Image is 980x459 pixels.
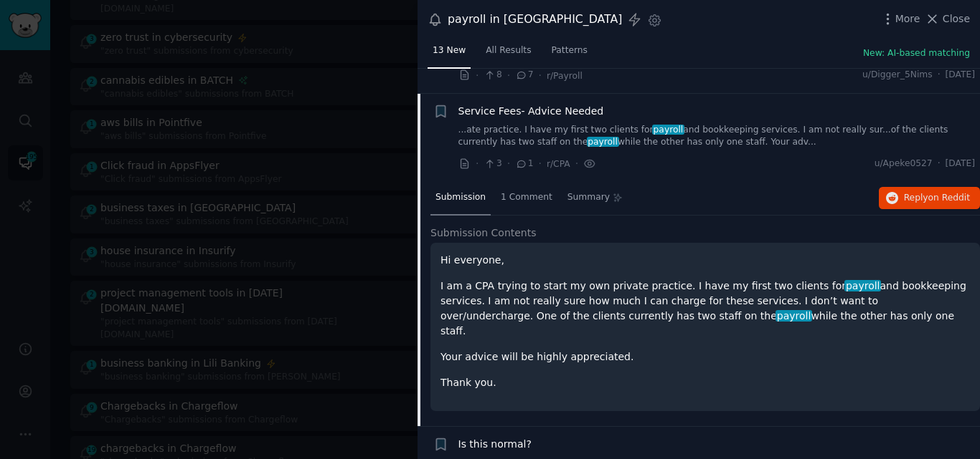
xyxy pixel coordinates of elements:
button: Close [925,11,970,26]
span: 8 [484,69,501,82]
span: · [575,156,578,171]
span: 1 Comment [501,191,552,204]
span: [DATE] [946,158,975,170]
span: · [507,156,510,171]
span: u/Digger_5Nims [862,69,933,82]
span: Summary [567,191,610,204]
p: I am a CPA trying to start my own private practice. I have my first two clients for and bookkeepi... [440,279,970,339]
span: Close [943,11,970,26]
span: 1 [515,158,533,170]
button: More [880,11,920,26]
div: payroll in [GEOGRAPHIC_DATA] [448,11,622,29]
span: · [938,69,941,82]
button: Replyon Reddit [879,187,980,210]
span: 13 New [433,44,466,57]
a: 13 New [428,39,471,69]
span: Submission [435,191,486,204]
span: All Results [486,44,531,57]
p: Hi everyone, [440,253,970,268]
span: Submission Contents [430,226,537,241]
span: Reply [904,192,970,205]
a: All Results [481,39,536,69]
a: Service Fees- Advice Needed [458,104,604,119]
p: Thank you. [440,375,970,390]
span: r/Payroll [547,71,583,81]
span: on Reddit [928,193,970,203]
span: · [539,156,542,171]
span: payroll [844,280,881,291]
span: Patterns [552,44,588,57]
a: ...ate practice. I have my first two clients forpayrolland bookkeeping services. I am not really ... [458,124,976,149]
span: · [938,158,941,170]
span: · [539,68,542,83]
a: Is this normal? [458,437,532,452]
button: New: AI-based matching [863,47,970,60]
span: u/Apeke0527 [875,158,933,170]
span: payroll [776,310,812,322]
span: payroll [587,137,619,147]
span: · [476,68,479,83]
a: Patterns [547,39,593,69]
p: Your advice will be highly appreciated. [440,349,970,364]
span: [DATE] [946,69,975,82]
span: 7 [515,69,533,82]
span: payroll [652,125,684,135]
span: More [895,11,920,26]
span: 3 [484,158,501,170]
span: r/CPA [547,159,570,169]
span: · [476,156,479,171]
span: · [507,68,510,83]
